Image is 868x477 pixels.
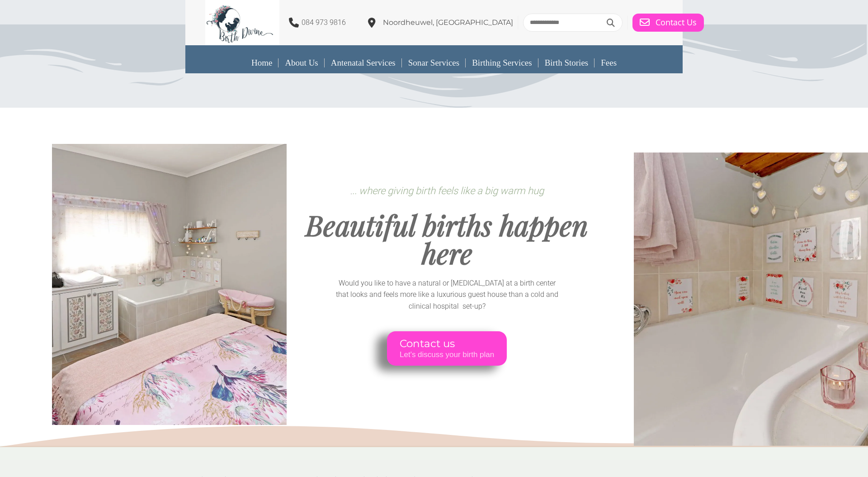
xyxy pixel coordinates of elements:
a: Contact Us [632,14,704,32]
a: About Us [278,52,324,73]
a: Contact us Let's discuss your birth plan [387,331,507,366]
a: Birthing Services [466,52,538,73]
a: Antenatal Services [325,52,402,73]
span: Contact us [400,338,494,350]
a: Home [245,52,278,73]
a: Birth Stories [538,52,595,73]
p: Would you like to have a natural or [MEDICAL_DATA] at a birth center that looks and feels more li... [332,277,561,312]
span: Noordheuwel, [GEOGRAPHIC_DATA] [383,18,513,27]
span: Let's discuss your birth plan [400,350,494,359]
span: Contact Us [656,18,697,28]
a: Fees [594,52,623,73]
span: .. where giving birth feels like a big warm hug [352,185,544,196]
a: Sonar Services [402,52,466,73]
p: 084 973 9816 [302,17,346,29]
span: Beautiful births happen here [306,206,588,272]
span: . [350,187,544,196]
